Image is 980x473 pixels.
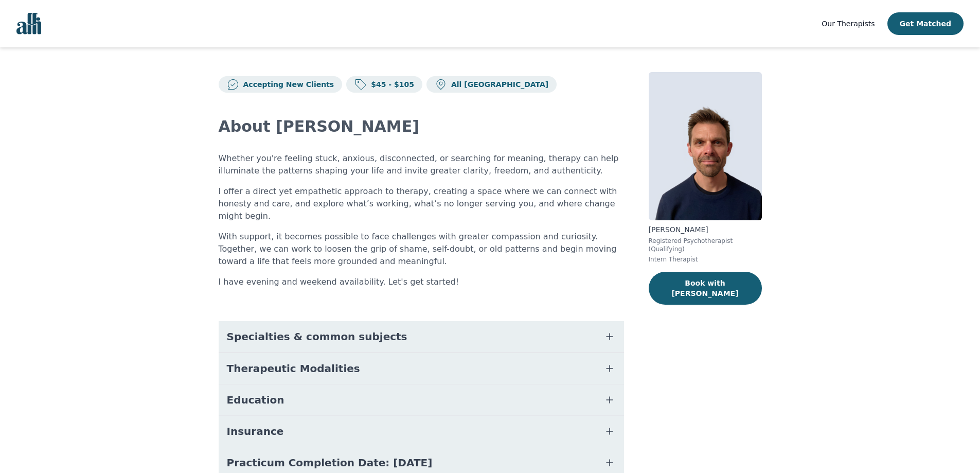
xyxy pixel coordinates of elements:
button: Book with [PERSON_NAME] [649,272,762,305]
p: All [GEOGRAPHIC_DATA] [447,79,548,90]
p: I have evening and weekend availability. Let's get started! [219,276,624,288]
p: Whether you're feeling stuck, anxious, disconnected, or searching for meaning, therapy can help i... [219,152,624,177]
p: I offer a direct yet empathetic approach to therapy, creating a space where we can connect with h... [219,185,624,222]
p: $45 - $105 [367,79,414,90]
img: Todd_Schiedel [649,72,762,220]
p: With support, it becomes possible to face challenges with greater compassion and curiosity. Toget... [219,231,624,268]
a: Our Therapists [822,17,875,30]
span: Insurance [227,424,284,439]
button: Therapeutic Modalities [219,353,624,384]
button: Specialties & common subjects [219,321,624,352]
button: Insurance [219,416,624,447]
span: Our Therapists [822,20,875,28]
h2: About [PERSON_NAME] [219,117,624,136]
span: Specialties & common subjects [227,329,407,344]
span: Practicum Completion Date: [DATE] [227,456,433,470]
span: Education [227,393,284,407]
p: Accepting New Clients [239,79,334,90]
img: alli logo [16,13,41,34]
button: Get Matched [887,12,964,35]
span: Therapeutic Modalities [227,361,360,376]
p: Intern Therapist [649,255,762,264]
p: [PERSON_NAME] [649,224,762,235]
button: Education [219,384,624,415]
p: Registered Psychotherapist (Qualifying) [649,237,762,253]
